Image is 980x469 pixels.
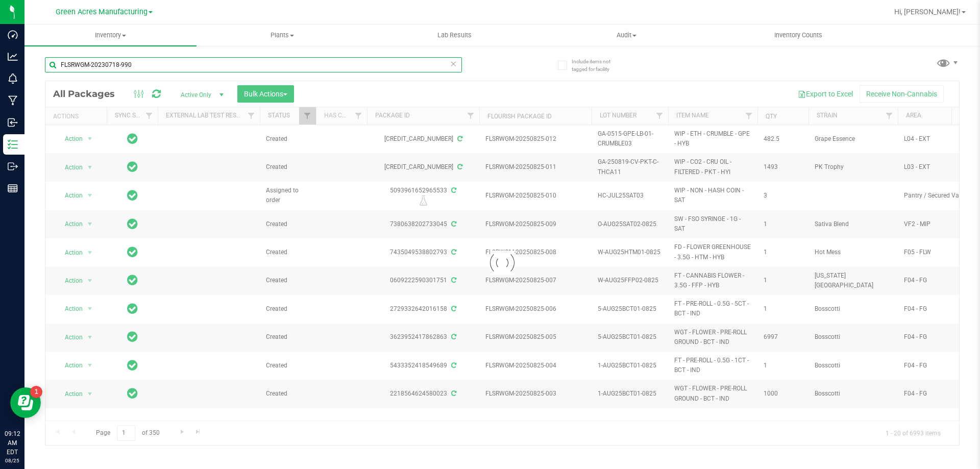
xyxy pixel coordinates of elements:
a: Inventory [24,24,197,46]
span: Green Acres Manufacturing [56,8,148,16]
a: Plants [197,24,369,46]
iframe: Resource center [10,387,41,418]
inline-svg: Inbound [8,117,18,128]
inline-svg: Dashboard [8,30,18,40]
span: Hi, [PERSON_NAME]! [894,8,961,16]
iframe: Resource center unread badge [30,386,42,398]
input: Search Package ID, Item Name, SKU, Lot or Part Number... [45,57,462,72]
a: Inventory Counts [713,24,885,46]
span: Lab Results [424,31,485,40]
a: Lab Results [369,24,541,46]
inline-svg: Outbound [8,161,18,171]
span: Clear [450,57,457,70]
inline-svg: Manufacturing [8,95,18,106]
a: Audit [541,24,713,46]
span: Include items not tagged for facility [572,58,623,73]
p: 09:12 AM EDT [5,429,20,457]
span: Plants [197,31,368,40]
span: Inventory Counts [761,31,836,40]
span: Inventory [24,31,197,40]
inline-svg: Monitoring [8,73,18,84]
inline-svg: Analytics [8,52,18,62]
p: 08/25 [5,457,20,464]
inline-svg: Inventory [8,139,18,150]
inline-svg: Reports [8,183,18,193]
span: Audit [541,31,712,40]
